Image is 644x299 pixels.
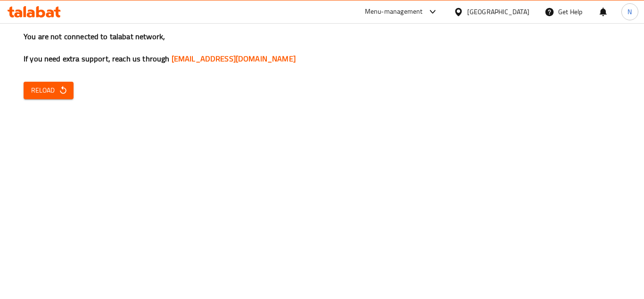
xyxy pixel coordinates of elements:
span: N [627,7,632,17]
span: Reload [31,85,66,96]
div: [GEOGRAPHIC_DATA] [467,7,529,17]
button: Reload [24,82,74,99]
div: Menu-management [365,6,423,17]
a: [EMAIL_ADDRESS][DOMAIN_NAME] [172,51,296,66]
h3: You are not connected to talabat network, If you need extra support, reach us through [24,31,620,64]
